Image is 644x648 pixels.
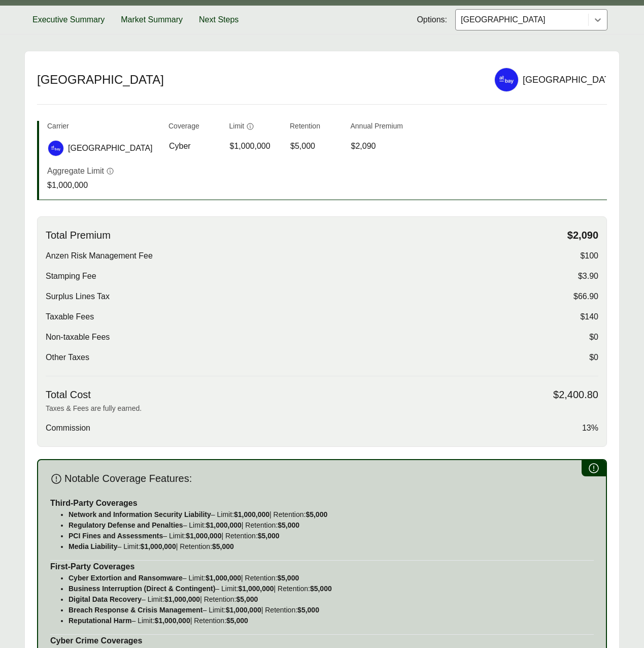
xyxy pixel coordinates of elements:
span: 13% [582,422,598,434]
span: $100 [580,250,598,262]
span: $2,090 [567,229,598,242]
p: $1,000,000 [47,179,114,191]
strong: $1,000,000 [226,606,261,614]
span: $1,000,000 [230,140,270,152]
strong: Cyber Crime Coverages [50,636,142,645]
span: [GEOGRAPHIC_DATA] [68,142,153,154]
th: Coverage [168,121,221,136]
strong: $5,000 [212,542,234,550]
p: – Limit: | Retention: [69,520,594,531]
span: Taxable Fees [46,311,94,323]
strong: Network and Information Security Liability [69,510,211,519]
span: $0 [589,331,598,343]
strong: $1,000,000 [155,617,190,625]
strong: Reputational Harm [69,617,131,625]
th: Carrier [47,121,160,136]
strong: Regulatory Defense and Penalties [69,521,183,529]
p: – Limit: | Retention: [69,615,594,626]
p: – Limit: | Retention: [69,509,594,520]
p: – Limit: | Retention: [69,594,594,605]
strong: $1,000,000 [234,510,269,519]
span: $66.90 [573,290,598,303]
span: Stamping Fee [46,270,96,282]
strong: $1,000,000 [164,595,200,603]
div: [GEOGRAPHIC_DATA] [523,73,618,87]
strong: $5,000 [277,574,299,582]
span: $0 [589,351,598,364]
span: $2,090 [351,140,376,152]
strong: Business Interruption (Direct & Contingent) [69,585,215,593]
strong: PCI Fines and Assessments [69,532,163,540]
span: Notable Coverage Features: [64,472,192,485]
span: Surplus Lines Tax [46,290,110,303]
p: – Limit: | Retention: [69,531,594,541]
strong: $5,000 [278,521,299,529]
p: – Limit: | Retention: [69,573,594,584]
span: Commission [46,422,90,434]
strong: $1,000,000 [186,532,221,540]
strong: Digital Data Recovery [69,595,142,603]
span: Other Taxes [46,351,89,364]
button: Next Steps [191,6,247,34]
span: Cyber [169,140,191,152]
strong: $1,000,000 [206,521,242,529]
span: Total Cost [46,388,91,401]
th: Retention [290,121,343,136]
strong: Third-Party Coverages [50,499,138,507]
strong: Media Liability [69,542,117,550]
span: Anzen Risk Management Fee [46,250,153,262]
span: Non-taxable Fees [46,331,110,343]
strong: $1,000,000 [238,585,274,593]
img: At-Bay logo [48,141,63,156]
strong: $5,000 [310,585,332,593]
span: $5,000 [290,140,315,152]
img: At-Bay logo [495,68,518,91]
p: – Limit: | Retention: [69,584,594,594]
p: – Limit: | Retention: [69,605,594,615]
strong: $5,000 [297,606,319,614]
strong: Breach Response & Crisis Management [69,606,203,614]
strong: $1,000,000 [141,542,176,550]
strong: $1,000,000 [206,574,241,582]
strong: $5,000 [258,532,280,540]
strong: $5,000 [306,510,327,519]
span: Total Premium [46,229,111,242]
th: Annual Premium [351,121,403,136]
strong: Cyber Extortion and Ransomware [69,574,183,582]
span: $140 [580,311,598,323]
strong: First-Party Coverages [50,562,134,571]
span: Options: [417,14,447,26]
p: – Limit: | Retention: [69,541,594,552]
h2: [GEOGRAPHIC_DATA] [37,72,482,87]
span: $3.90 [578,270,598,282]
button: Market Summary [113,6,191,34]
strong: $5,000 [226,617,248,625]
th: Limit [229,121,282,136]
p: Taxes & Fees are fully earned. [46,403,598,414]
p: Aggregate Limit [47,165,104,177]
span: $2,400.80 [553,388,598,401]
strong: $5,000 [236,595,258,603]
button: Executive Summary [24,6,113,34]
